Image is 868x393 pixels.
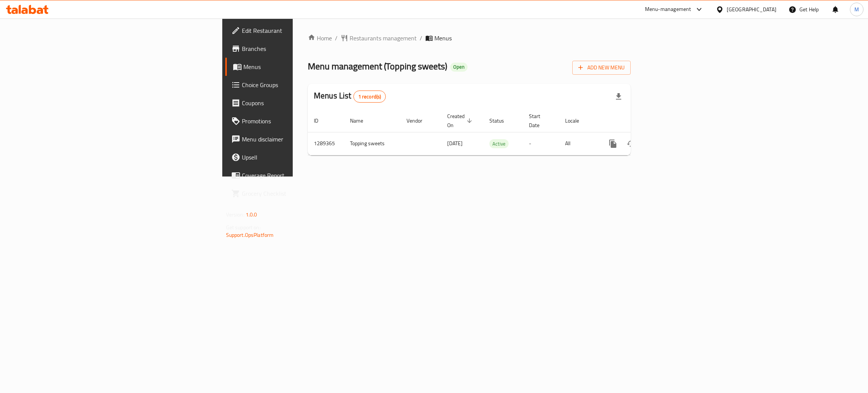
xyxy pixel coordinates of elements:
span: Active [489,140,509,148]
li: / [420,34,422,43]
span: Get support on: [226,223,261,232]
div: Export file [610,88,628,106]
span: Menus [243,62,361,71]
span: Name [350,116,373,125]
span: Branches [242,44,361,53]
a: Grocery Checklist [225,184,367,203]
a: Edit Restaurant [225,21,367,40]
a: Choice Groups [225,76,367,94]
span: 1 record(s) [354,93,386,100]
span: Promotions [242,117,361,126]
span: Choice Groups [242,80,361,89]
a: Menu disclaimer [225,130,367,148]
button: Change Status [622,135,640,153]
div: Menu-management [645,5,691,14]
td: All [559,132,598,155]
table: enhanced table [308,109,682,155]
a: Upsell [225,148,367,166]
span: Menu management ( Topping sweets ) [308,58,447,75]
span: M [854,5,859,14]
span: Version: [226,210,245,220]
span: Grocery Checklist [242,189,361,198]
span: Coupons [242,98,361,107]
span: Created On [447,112,474,130]
span: Restaurants management [350,34,417,43]
a: Coverage Report [225,166,367,184]
a: Coupons [225,94,367,112]
nav: breadcrumb [308,34,631,43]
div: Total records count [353,91,386,103]
span: Coverage Report [242,171,361,180]
span: Menus [434,34,452,43]
span: Vendor [406,116,432,125]
h2: Menus List [314,90,386,103]
span: Upsell [242,153,361,162]
span: Open [450,64,468,70]
div: Active [489,139,509,148]
span: Add New Menu [578,63,625,72]
span: Status [489,116,514,125]
span: [DATE] [447,138,463,148]
div: Open [450,63,468,72]
a: Promotions [225,112,367,130]
span: Edit Restaurant [242,26,361,35]
a: Support.OpsPlatform [226,230,274,240]
button: more [604,135,622,153]
a: Branches [225,40,367,58]
span: Start Date [529,112,550,130]
td: - [523,132,559,155]
a: Restaurants management [341,34,417,43]
span: ID [314,116,328,125]
button: Add New Menu [572,61,631,75]
div: [GEOGRAPHIC_DATA] [727,5,776,14]
span: Menu disclaimer [242,135,361,144]
th: Actions [598,109,682,132]
td: Topping sweets [344,132,400,155]
a: Menus [225,58,367,76]
span: 1.0.0 [246,210,257,220]
span: Locale [565,116,589,125]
